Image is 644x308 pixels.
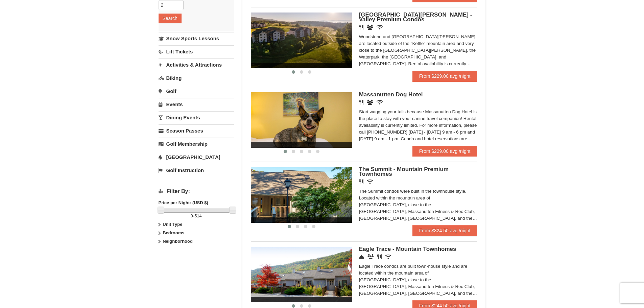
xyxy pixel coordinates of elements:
[377,254,382,259] i: Restaurant
[359,188,477,222] div: The Summit condos were built in the townhouse style. Located within the mountain area of [GEOGRAP...
[367,25,373,30] i: Banquet Facilities
[159,200,208,205] strong: Price per Night: (USD $)
[359,25,363,30] i: Restaurant
[367,100,373,105] i: Banquet Facilities
[159,85,234,97] a: Golf
[159,14,182,23] button: Search
[385,254,391,259] i: Wireless Internet (free)
[159,188,234,194] h4: Filter By:
[359,100,363,105] i: Restaurant
[163,239,193,244] strong: Neighborhood
[159,138,234,150] a: Golf Membership
[359,109,477,142] div: Start wagging your tails because Massanutten Dog Hotel is the place to stay with your canine trav...
[159,164,234,176] a: Golf Instruction
[159,124,234,137] a: Season Passes
[367,179,373,184] i: Wireless Internet (free)
[359,166,449,177] span: The Summit - Mountain Premium Townhomes
[377,25,383,30] i: Wireless Internet (free)
[359,33,477,67] div: Woodstone and [GEOGRAPHIC_DATA][PERSON_NAME] are located outside of the "Kettle" mountain area an...
[163,222,182,227] strong: Unit Type
[359,11,472,23] span: [GEOGRAPHIC_DATA][PERSON_NAME] - Valley Premium Condos
[159,213,234,219] label: -
[359,179,363,184] i: Restaurant
[412,146,477,157] a: From $229.00 avg /night
[159,58,234,71] a: Activities & Attractions
[194,213,202,218] span: 514
[359,254,364,259] i: Concierge Desk
[359,246,456,252] span: Eagle Trace - Mountain Townhomes
[191,213,193,218] span: 0
[412,225,477,236] a: From $324.50 avg /night
[159,45,234,58] a: Lift Tickets
[367,254,374,259] i: Conference Facilities
[159,72,234,84] a: Biking
[412,71,477,81] a: From $229.00 avg /night
[163,230,184,235] strong: Bedrooms
[377,100,383,105] i: Wireless Internet (free)
[159,32,234,45] a: Snow Sports Lessons
[359,263,477,297] div: Eagle Trace condos are built town-house style and are located within the mountain area of [GEOGRA...
[359,91,423,98] span: Massanutten Dog Hotel
[159,111,234,124] a: Dining Events
[159,98,234,111] a: Events
[159,151,234,163] a: [GEOGRAPHIC_DATA]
